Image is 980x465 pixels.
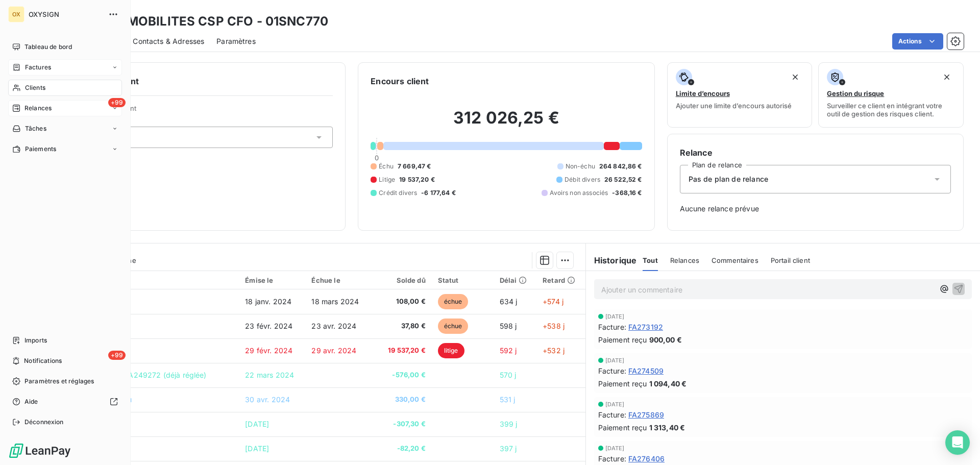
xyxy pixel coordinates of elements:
[550,188,608,198] span: Avoirs non associés
[598,422,647,433] span: Paiement reçu
[311,322,356,330] span: 23 avr. 2024
[438,276,487,284] div: Statut
[649,378,687,389] span: 1 094,40 €
[604,175,642,184] span: 26 522,52 €
[62,75,333,87] h6: Informations client
[605,401,625,407] span: [DATE]
[371,108,642,138] h2: 312 026,25 €
[25,63,51,72] span: Factures
[371,75,429,87] h6: Encours client
[90,12,328,31] h3: SNCF MOBILITES CSP CFO - 01SNC770
[25,144,56,154] span: Paiements
[376,444,425,454] span: -82,20 €
[598,322,626,332] span: Facture :
[628,322,663,332] span: FA273192
[598,365,626,376] span: Facture :
[25,83,45,92] span: Clients
[421,188,456,198] span: -6 177,64 €
[376,419,425,429] span: -307,30 €
[438,343,464,358] span: litige
[245,346,292,355] span: 29 févr. 2024
[311,346,356,355] span: 29 avr. 2024
[543,297,563,306] span: +574 j
[598,453,626,464] span: Facture :
[566,162,595,171] span: Non-échu
[500,346,517,355] span: 592 j
[771,256,810,264] span: Portail client
[108,98,126,107] span: +99
[676,102,792,110] span: Ajouter une limite d’encours autorisé
[376,297,425,307] span: 108,00 €
[643,256,658,264] span: Tout
[438,294,469,309] span: échue
[649,422,685,433] span: 1 313,40 €
[628,365,664,376] span: FA274509
[892,33,943,50] button: Actions
[73,276,233,285] div: Référence
[245,322,292,330] span: 23 févr. 2024
[500,395,516,404] span: 531 j
[245,444,269,453] span: [DATE]
[245,276,299,284] div: Émise le
[216,36,256,46] span: Paramètres
[712,256,758,264] span: Commentaires
[689,174,768,184] span: Pas de plan de relance
[945,430,970,455] div: Open Intercom Messenger
[500,322,517,330] span: 598 j
[24,377,94,386] span: Paramètres et réglages
[376,346,425,356] span: 19 537,20 €
[628,409,664,420] span: FA275869
[311,297,359,306] span: 18 mars 2024
[670,256,699,264] span: Relances
[598,378,647,389] span: Paiement reçu
[24,356,62,365] span: Notifications
[108,351,126,360] span: +99
[676,89,730,97] span: Limite d’encours
[543,346,565,355] span: +532 j
[605,313,625,320] span: [DATE]
[245,297,291,306] span: 18 janv. 2024
[605,357,625,363] span: [DATE]
[680,146,951,159] h6: Relance
[438,319,469,334] span: échue
[605,445,625,451] span: [DATE]
[311,276,364,284] div: Échue le
[398,162,431,171] span: 7 669,47 €
[818,62,964,128] button: Gestion du risqueSurveiller ce client en intégrant votre outil de gestion des risques client.
[376,321,425,331] span: 37,80 €
[82,104,333,118] span: Propriétés Client
[375,154,379,162] span: 0
[376,370,425,380] span: -576,00 €
[598,409,626,420] span: Facture :
[827,89,884,97] span: Gestion du risque
[245,371,294,379] span: 22 mars 2024
[73,371,206,379] span: 51260000 VIR FA249272 (déjà réglée)
[565,175,600,184] span: Débit divers
[379,188,417,198] span: Crédit divers
[543,276,579,284] div: Retard
[245,420,269,428] span: [DATE]
[543,322,565,330] span: +538 j
[500,276,530,284] div: Délai
[612,188,642,198] span: -368,16 €
[586,254,637,266] h6: Historique
[667,62,813,128] button: Limite d’encoursAjouter une limite d’encours autorisé
[376,395,425,405] span: 330,00 €
[628,453,665,464] span: FA276406
[376,276,425,284] div: Solde dû
[379,175,395,184] span: Litige
[133,36,204,46] span: Contacts & Adresses
[680,204,951,214] span: Aucune relance prévue
[24,336,47,345] span: Imports
[8,394,122,410] a: Aide
[24,397,38,406] span: Aide
[245,395,290,404] span: 30 avr. 2024
[24,104,52,113] span: Relances
[500,297,518,306] span: 634 j
[8,443,71,459] img: Logo LeanPay
[649,334,682,345] span: 900,00 €
[25,124,46,133] span: Tâches
[500,444,517,453] span: 397 j
[399,175,435,184] span: 19 537,20 €
[827,102,955,118] span: Surveiller ce client en intégrant votre outil de gestion des risques client.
